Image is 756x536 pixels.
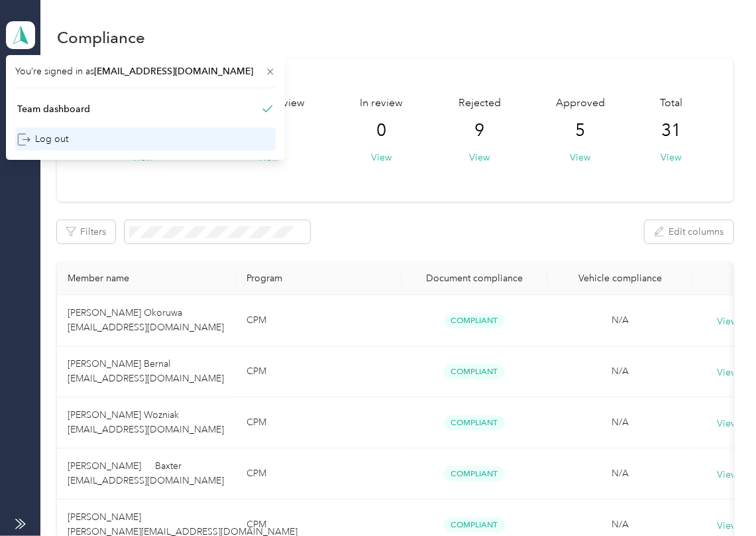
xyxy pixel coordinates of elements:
[645,220,733,243] button: Edit columns
[444,313,505,328] span: Compliant
[612,366,629,377] span: N/A
[57,220,115,243] button: Filters
[575,120,585,141] span: 5
[68,460,224,486] span: [PERSON_NAME] Baxter [EMAIL_ADDRESS][DOMAIN_NAME]
[236,448,402,500] td: CPM
[661,151,681,165] button: View
[444,415,505,431] span: Compliant
[236,262,402,295] th: Program
[17,132,68,146] div: Log out
[68,307,224,333] span: [PERSON_NAME] Okoruwa [EMAIL_ADDRESS][DOMAIN_NAME]
[68,358,224,384] span: [PERSON_NAME] Bernal [EMAIL_ADDRESS][DOMAIN_NAME]
[360,96,404,111] span: In review
[15,64,276,78] span: You’re signed in as
[558,273,682,284] div: Vehicle compliance
[660,96,682,111] span: Total
[556,96,605,111] span: Approved
[612,314,629,326] span: N/A
[444,364,505,379] span: Compliant
[474,120,484,141] span: 9
[469,151,490,165] button: View
[412,273,537,284] div: Document compliance
[612,417,629,428] span: N/A
[372,151,392,165] button: View
[236,346,402,397] td: CPM
[17,102,90,116] div: Team dashboard
[459,96,501,111] span: Rejected
[444,517,505,533] span: Compliant
[236,397,402,448] td: CPM
[94,66,253,77] span: [EMAIL_ADDRESS][DOMAIN_NAME]
[377,120,387,141] span: 0
[236,295,402,346] td: CPM
[661,120,681,141] span: 31
[612,519,629,530] span: N/A
[612,468,629,479] span: N/A
[57,31,145,44] h1: Compliance
[444,466,505,482] span: Compliant
[57,262,236,295] th: Member name
[570,151,590,165] button: View
[682,462,756,536] iframe: Everlance-gr Chat Button Frame
[68,409,224,435] span: [PERSON_NAME] Wozniak [EMAIL_ADDRESS][DOMAIN_NAME]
